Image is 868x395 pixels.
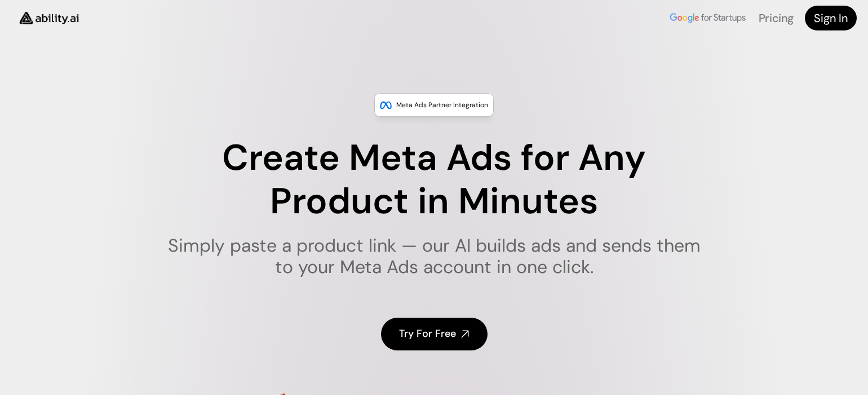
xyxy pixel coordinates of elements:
h4: Try For Free [399,327,456,341]
h1: Simply paste a product link — our AI builds ads and sends them to your Meta Ads account in one cl... [161,235,708,278]
a: Pricing [759,11,794,25]
h1: Create Meta Ads for Any Product in Minutes [161,137,708,223]
a: Try For Free [381,318,488,350]
h4: Sign In [814,10,848,26]
a: Sign In [805,6,857,30]
p: Meta Ads Partner Integration [396,99,488,111]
